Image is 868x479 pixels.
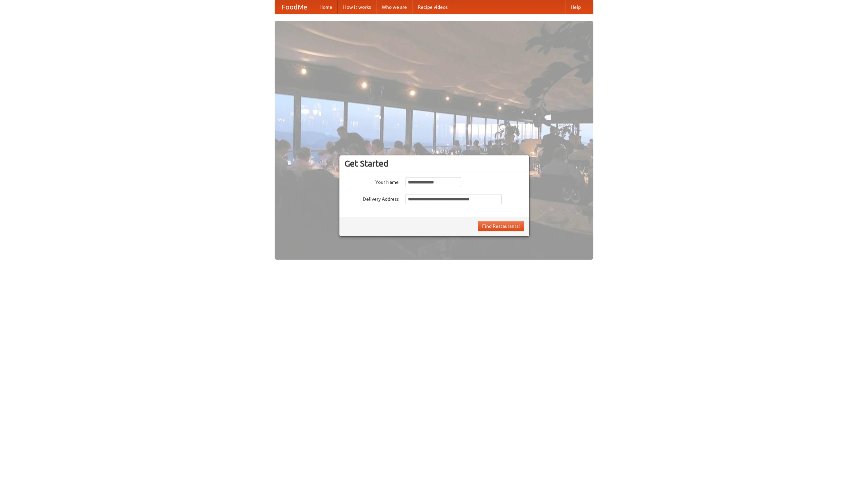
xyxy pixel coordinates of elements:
label: Your Name [344,177,399,186]
button: Find Restaurants! [478,221,524,231]
a: How it works [338,0,376,14]
a: Help [565,0,586,14]
a: Who we are [376,0,412,14]
a: Home [314,0,338,14]
a: Recipe videos [412,0,453,14]
a: FoodMe [275,0,314,14]
label: Delivery Address [344,194,399,202]
h3: Get Started [344,158,524,169]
